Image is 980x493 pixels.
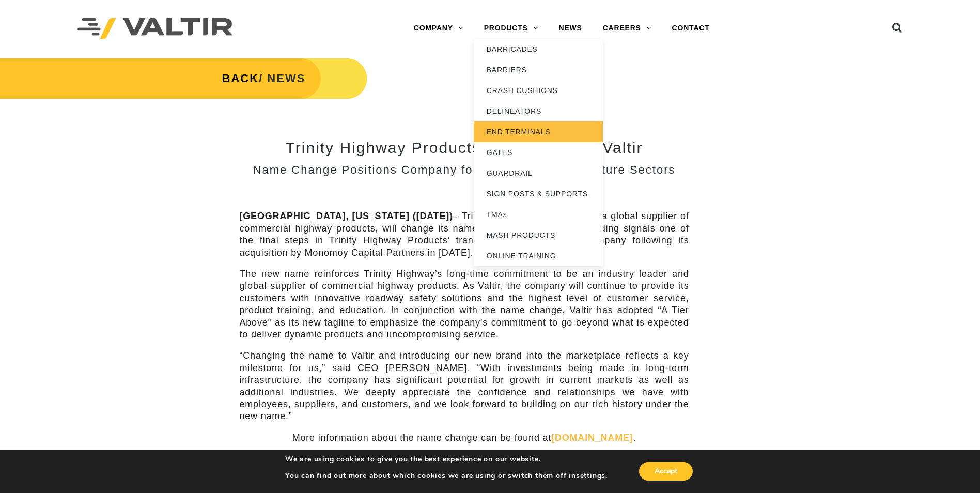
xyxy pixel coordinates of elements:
[240,350,689,422] p: “Changing the name to Valtir and introducing our new brand into the marketplace reflects a key mi...
[662,18,720,39] a: CONTACT
[474,245,603,266] a: ONLINE TRAINING
[474,163,603,183] a: GUARDRAIL
[474,183,603,204] a: SIGN POSTS & SUPPORTS
[240,210,689,259] p: – Trinity Highway Products LLC, a global supplier of commercial highway products, will change its...
[474,204,603,225] a: TMAs
[549,18,593,39] a: NEWS
[403,18,474,39] a: COMPANY
[551,433,633,443] a: [DOMAIN_NAME]
[240,211,453,221] strong: [GEOGRAPHIC_DATA], [US_STATE] ([DATE])
[222,72,259,85] a: BACK
[222,72,306,85] strong: / NEWS
[639,462,693,481] button: Accept
[474,225,603,245] a: MASH PRODUCTS
[285,471,608,481] p: You can find out more about which cookies we are using or switch them off in .
[474,59,603,80] a: BARRIERS
[576,471,605,481] button: settings
[474,80,603,101] a: CRASH CUSHIONS
[240,139,689,156] h2: Trinity Highway Products to Rebrand as Valtir
[240,268,689,341] p: The new name reinforces Trinity Highway’s long-time commitment to be an industry leader and globa...
[593,18,662,39] a: CAREERS
[474,39,603,59] a: BARRICADES
[240,432,689,444] p: More information about the name change can be found at .
[285,455,608,464] p: We are using cookies to give you the best experience on our website.
[240,164,689,176] h3: Name Change Positions Company for Growth in Infrastructure Sectors
[474,18,549,39] a: PRODUCTS
[474,101,603,121] a: DELINEATORS
[77,18,232,39] img: Valtir
[474,121,603,142] a: END TERMINALS
[474,142,603,163] a: GATES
